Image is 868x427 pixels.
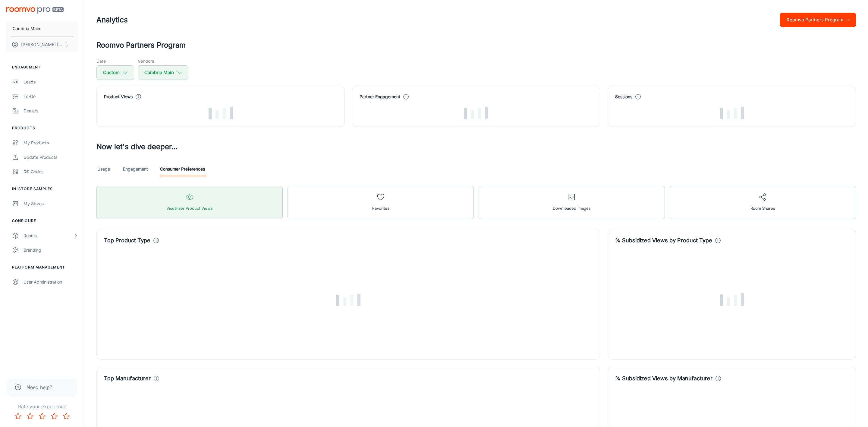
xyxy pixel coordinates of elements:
img: Loading [464,107,488,119]
button: Custom [96,65,134,80]
div: Update Products [24,154,78,161]
div: My Products [24,140,78,146]
a: Engagement [123,162,148,176]
div: Branding [24,247,78,253]
button: Rate 3 star [36,410,48,422]
h4: % Subsidized Views by Manufacturer [615,374,712,383]
button: Cambria Main [138,65,188,80]
p: Rate your experience [5,403,79,410]
button: Rate 1 star [12,410,24,422]
h3: Now let's dive deeper... [96,141,856,152]
h4: Product Views [104,93,133,100]
a: Usage [96,162,111,176]
h5: Vendors [138,58,188,64]
h5: Date [96,58,134,64]
h4: % Subsidized Views by Product Type [615,236,712,245]
button: Cambria Main [6,21,78,36]
span: Downloaded Images [553,204,591,212]
p: [PERSON_NAME] [PERSON_NAME] [21,41,64,48]
p: Cambria Main [13,25,40,32]
button: Rate 5 star [60,410,72,422]
div: Rooms [24,232,73,239]
h4: Partner Engagement [360,93,400,100]
img: Roomvo PRO Beta [6,7,64,14]
img: Loading [336,294,360,306]
h4: Top Manufacturer [104,374,151,383]
div: To-do [24,93,78,100]
h2: Roomvo Partners Program [96,40,856,51]
span: Favorites [372,204,389,212]
button: Roomvo Partners Program [780,13,856,27]
button: Rate 4 star [48,410,60,422]
button: Visualizer Product Views [96,186,283,219]
div: User Administration [24,279,78,285]
img: Loading [720,107,744,119]
a: Consumer Preferences [160,162,205,176]
span: Room Shares [750,204,775,212]
div: QR Codes [24,168,78,175]
h4: Sessions [615,93,632,100]
button: [PERSON_NAME] [PERSON_NAME] [6,37,78,52]
img: Loading [720,293,744,306]
span: Need help? [27,384,52,391]
img: Loading [209,107,233,119]
h1: Analytics [96,14,128,25]
div: Leads [24,79,78,85]
h4: Top Product Type [104,236,150,245]
button: Downloaded Images [479,186,665,219]
button: Room Shares [670,186,856,219]
button: Favorites [288,186,474,219]
div: Dealers [24,108,78,114]
span: Visualizer Product Views [166,204,213,212]
button: Rate 2 star [24,410,36,422]
div: My Stores [24,200,78,207]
